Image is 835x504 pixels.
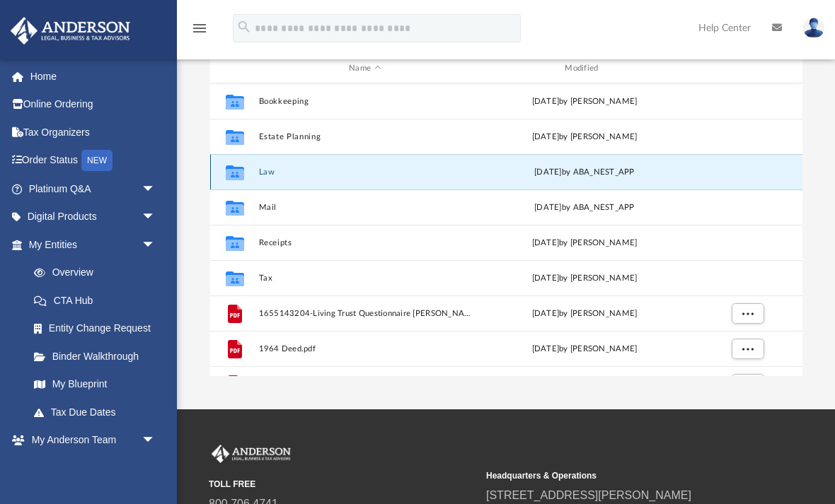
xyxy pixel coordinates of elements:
[20,370,170,399] a: My Blueprint
[478,95,691,107] div: [DATE] by [PERSON_NAME]
[731,338,764,359] button: More options
[10,175,177,203] a: Platinum Q&Aarrow_drop_down
[478,236,691,249] div: [DATE] by [PERSON_NAME]
[478,165,691,178] div: [DATE] by ABA_NEST_APP
[209,445,294,463] img: Anderson Advisors Platinum Portal
[258,344,471,353] span: 1964 Deed.pdf
[478,307,691,320] div: [DATE] by [PERSON_NAME]
[20,398,177,426] a: Tax Due Dates
[258,238,471,247] button: Receipts
[486,489,691,501] a: [STREET_ADDRESS][PERSON_NAME]
[20,342,177,370] a: Binder Walkthrough
[477,62,691,75] div: Modified
[10,146,177,175] a: Order StatusNEW
[10,203,177,231] a: Digital Productsarrow_drop_down
[10,62,177,90] a: Home
[478,130,691,143] div: [DATE] by [PERSON_NAME]
[10,230,177,259] a: My Entitiesarrow_drop_down
[191,20,208,37] i: menu
[20,259,177,287] a: Overview
[258,309,471,318] span: 1655143204-Living Trust Questionnaire [PERSON_NAME].pdf
[486,469,754,482] small: Headquarters & Operations
[258,97,471,106] button: Bookkeeping
[142,426,170,455] span: arrow_drop_down
[258,168,471,177] button: Law
[216,62,251,75] div: id
[258,62,471,75] div: Name
[478,201,691,213] div: [DATE] by ABA_NEST_APP
[6,17,134,45] img: Anderson Advisors Platinum Portal
[697,62,796,75] div: id
[803,18,824,38] img: User Pic
[20,454,163,482] a: My Anderson Team
[142,175,170,204] span: arrow_drop_down
[20,315,177,343] a: Entity Change Request
[478,271,691,284] div: [DATE] by [PERSON_NAME]
[10,426,170,455] a: My Anderson Teamarrow_drop_down
[20,286,177,315] a: CTA Hub
[258,203,471,212] button: Mail
[10,118,177,146] a: Tax Organizers
[236,19,252,35] i: search
[258,132,471,141] button: Estate Planning
[142,230,170,259] span: arrow_drop_down
[209,478,476,491] small: TOLL FREE
[478,342,691,355] div: [DATE] by [PERSON_NAME]
[731,373,764,394] button: More options
[210,83,802,377] div: grid
[142,203,170,232] span: arrow_drop_down
[10,90,177,119] a: Online Ordering
[258,274,471,283] button: Tax
[731,303,764,324] button: More options
[191,27,208,37] a: menu
[81,150,113,171] div: NEW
